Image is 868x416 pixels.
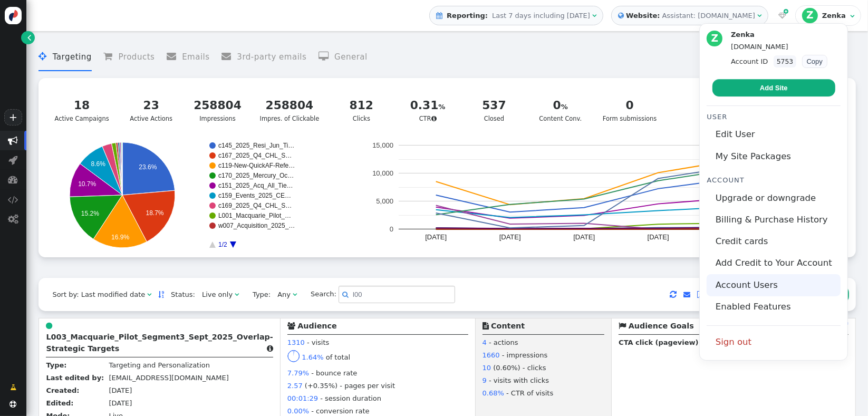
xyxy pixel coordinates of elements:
span: 1310 [287,338,305,346]
a:  [683,291,690,298]
span: Status: [164,289,195,300]
a: 537Closed [464,91,524,130]
a: 812Clicks [331,91,391,130]
a: Sign out [707,332,841,353]
a: Edit User [707,124,841,146]
span:  [778,12,786,19]
span:  [483,322,489,330]
div: A chart. [45,142,363,248]
span: Search: [304,290,336,298]
div: 812 [337,97,386,114]
span:  [167,52,182,61]
span:  [670,288,677,301]
a: Credit cards [707,231,841,253]
div: Z [707,31,722,46]
b: Created: [46,386,79,394]
text: 23.6% [139,163,157,171]
span:  [431,115,437,122]
span: 4 [483,338,487,346]
a: My Site Packages [707,146,841,167]
text: 16.9% [111,234,129,241]
text: 18.7% [146,209,164,217]
span: Last 7 days including [DATE] [492,12,590,20]
text: L001_Macquarie_Pilot_… [218,212,291,219]
span: 1660 [483,351,500,359]
div: Closed [470,97,518,123]
a:   [776,11,788,21]
text: [DATE] [647,233,669,241]
text: c159_Events_2025_CE… [218,192,291,199]
a: 0.31CTR [398,91,458,130]
a: Billing & Purchase History [707,209,841,231]
span:  [8,136,18,146]
span: [DATE] [109,386,132,394]
div: Content Conv. [536,97,585,123]
text: c119-New-QuickAF-Refe… [218,162,295,169]
span: - clicks [523,364,546,372]
span:  [8,214,18,224]
b: Website: [624,11,662,21]
span: [DATE] [109,399,132,407]
span:  [10,382,16,393]
div: 18 [55,97,109,114]
span:  [38,52,52,61]
span:  [8,175,18,185]
text: [DATE] [499,233,520,241]
div: Sort by: Last modified date [52,289,145,300]
span: 00:01:29 [287,394,318,402]
span: (0.60%) [493,364,520,372]
text: [DATE] [425,233,447,241]
span:  [619,322,626,330]
div: Form submissions [603,97,657,123]
div: Clicks [337,97,386,123]
text: c169_2025_Q4_CHL_S… [218,202,292,209]
li: Emails [167,43,210,71]
text: 0 [389,225,393,233]
text: c151_2025_Acq_All_Tie… [218,182,293,189]
span: - session duration [320,394,381,402]
a: Account Users [707,274,841,296]
span:  [147,291,151,298]
span:  [697,291,703,298]
span: 10 [483,364,491,372]
li: General [319,43,368,71]
span: - impressions [502,351,548,359]
span: - pages per visit [340,382,395,390]
text: 15.2% [81,209,99,217]
b: Type: [46,361,66,369]
span:  [10,401,17,408]
text: c170_2025_Mercury_Oc… [218,172,294,179]
a:  [690,286,710,304]
b: Edited: [46,399,73,407]
span:  [592,12,596,19]
b: Reporting: [445,12,490,20]
button: Copy [802,55,827,68]
span: 9 [483,376,487,384]
span:  [267,345,273,352]
div: Assistant: [DOMAIN_NAME] [662,11,755,21]
span:  [293,291,297,298]
span:  [287,322,295,330]
div: Impres. of Clickable [260,97,320,123]
div: Any [277,289,291,300]
div: 258804 [260,97,320,114]
span:  [9,155,18,165]
span: of total [326,353,350,361]
span:  [850,13,854,20]
text: 5,000 [376,197,393,205]
a: Upgrade or downgrade [707,187,841,209]
div: Active Campaigns [55,97,109,123]
a:  [3,379,23,396]
svg: A chart. [367,142,844,248]
span:  [618,11,624,21]
a:  [841,322,848,330]
a:  [21,31,34,44]
span: - visits [307,338,329,346]
span: [EMAIL_ADDRESS][DOMAIN_NAME] [109,374,228,382]
li: Products [103,43,155,71]
div: Zenka [731,31,827,39]
span:  [342,289,349,300]
span: Targeting and Personalization [109,361,210,369]
span: Sorted in descending order [158,291,164,298]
